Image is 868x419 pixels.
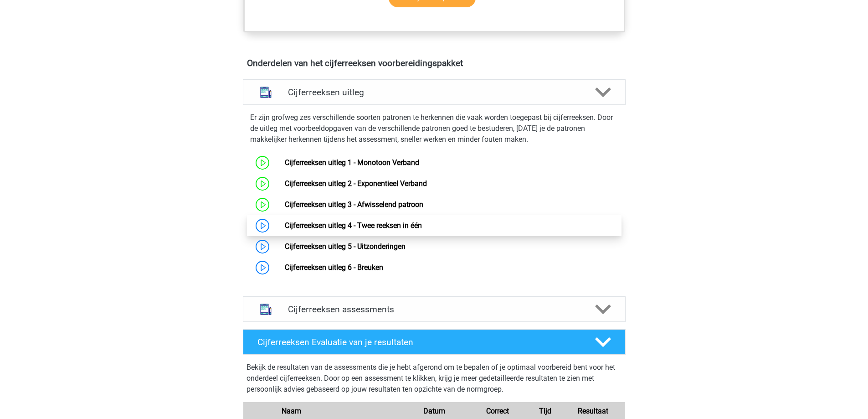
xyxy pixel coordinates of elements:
[466,406,529,417] div: Correct
[254,298,277,321] img: cijferreeksen assessments
[285,242,406,251] a: Cijferreeksen uitleg 5 - Uitzonderingen
[288,304,580,315] h4: Cijferreeksen assessments
[402,406,466,417] div: Datum
[561,406,625,417] div: Resultaat
[250,112,618,145] p: Er zijn grofweg zes verschillende soorten patronen te herkennen die vaak worden toegepast bij cij...
[275,406,402,417] div: Naam
[288,87,580,98] h4: Cijferreeksen uitleg
[239,79,629,105] a: uitleg Cijferreeksen uitleg
[239,329,629,355] a: Cijferreeksen Evaluatie van je resultaten
[257,337,580,347] h4: Cijferreeksen Evaluatie van je resultaten
[285,158,419,167] a: Cijferreeksen uitleg 1 - Monotoon Verband
[285,221,422,230] a: Cijferreeksen uitleg 4 - Twee reeksen in één
[247,58,621,68] h4: Onderdelen van het cijferreeksen voorbereidingspakket
[285,179,427,188] a: Cijferreeksen uitleg 2 - Exponentieel Verband
[254,81,277,104] img: cijferreeksen uitleg
[239,296,629,322] a: assessments Cijferreeksen assessments
[247,362,622,395] p: Bekijk de resultaten van de assessments die je hebt afgerond om te bepalen of je optimaal voorber...
[285,200,423,209] a: Cijferreeksen uitleg 3 - Afwisselend patroon
[285,263,383,272] a: Cijferreeksen uitleg 6 - Breuken
[529,406,561,417] div: Tijd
